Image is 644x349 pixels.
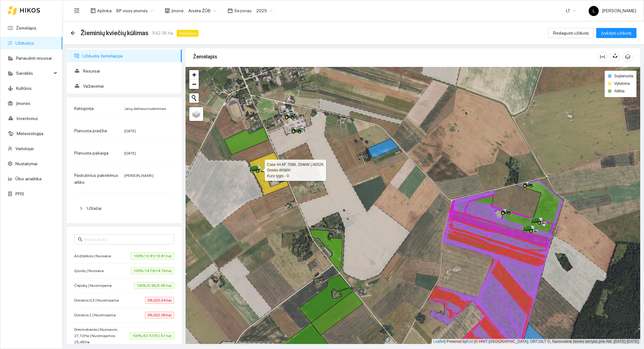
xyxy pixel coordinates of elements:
[74,268,107,274] span: Ąžuolų | Nuosava
[70,4,83,17] button: menu-fold
[80,28,148,38] span: Žieminių kviečių kūlimas
[15,146,34,151] a: Vartotojai
[74,150,108,155] span: Planuota pabaiga
[91,8,96,13] span: layout
[74,297,122,303] span: Donatos 0,3 | Nuomojama
[614,81,630,86] span: Vykdoma
[124,129,136,133] span: [DATE]
[74,128,107,133] span: Planuota pradžia
[79,206,83,210] span: right
[15,161,37,166] a: Nustatymai
[189,79,199,89] a: Zoom out
[74,282,115,289] span: Čepokų | Nuomojama
[171,7,185,14] span: Įmonė :
[16,86,32,91] a: Kultūros
[16,101,31,106] a: Įmonės
[124,151,136,155] span: [DATE]
[116,6,153,15] span: BP visos įmonės
[74,312,119,318] span: Donatos 2 | Nuomojama
[188,6,216,15] span: Arsėta ŽŪB
[74,253,114,259] span: Andželikos | Nuosava
[474,339,475,344] span: |
[97,7,113,14] span: Aplinka :
[83,80,177,92] span: Važiavimai
[83,65,177,77] span: Resursai
[130,332,174,339] span: 100% (52.57/52.57 ha)
[145,312,174,319] span: 0% (0/2.09 ha)
[15,176,42,181] a: Ūkio analitika
[78,237,82,242] span: search
[145,297,174,304] span: 0% (0/0.34 ha)
[15,191,24,196] a: PPIS
[15,41,34,46] a: Užduotys
[17,116,38,121] a: Inventorius
[74,173,118,185] span: Paskutinius pakeitimus atliko
[601,30,631,36] span: Įvykdyti užduotį
[593,6,595,16] span: L
[74,8,80,14] span: menu-fold
[189,70,199,79] a: Zoom in
[131,253,174,259] span: 100% (13.81/13.81 ha)
[432,339,640,344] div: | Powered by © HNIT-[GEOGRAPHIC_DATA]; ORT10LT ©, Nacionalinė žemės tarnyba prie AM, [DATE]-[DATE]
[74,106,94,111] span: Kategorija
[596,28,636,38] button: Įvykdyti užduotį
[228,8,233,13] span: calendar
[82,50,177,62] span: Užduotis žemėlapyje
[433,339,445,344] a: Leaflet
[70,30,75,36] div: Atgal
[134,282,174,289] span: 100% (5.95/5.95 ha)
[17,131,43,136] a: Meteorologija
[189,107,203,121] a: Layers
[597,52,608,62] button: column-width
[598,54,607,59] span: column-width
[234,7,253,14] span: Sezonas :
[566,6,576,15] span: LT
[548,28,594,38] button: Redaguoti užduotį
[74,326,130,345] span: Drevinskienės | Nuosavos 27,12Ha | Nuomojamos 25,45Ha
[131,267,174,274] span: 100% (14.79/14.79 ha)
[70,30,75,35] span: arrow-left
[74,201,174,215] div: Užrašai
[614,74,633,78] span: Suplanuota
[16,56,52,61] a: Panaudoti resursai
[553,30,589,36] span: Redaguoti užduotį
[165,8,170,13] span: shop
[614,89,625,93] span: Atlikta
[189,93,199,103] button: Initiate a new search
[589,8,636,13] span: [PERSON_NAME]
[152,30,173,36] span: 542.36 ha
[548,30,594,35] a: Redaguoti užduotį
[177,30,198,37] span: Vykdoma
[16,67,52,79] span: Sandėlis
[192,80,196,88] span: −
[256,6,273,15] span: 2025
[192,71,196,79] span: +
[87,206,102,211] span: Užrašai
[124,106,166,111] span: Javų derliaus nuėmimas
[193,48,597,66] div: Žemėlapis
[16,25,36,30] a: Žemėlapis
[84,236,170,243] input: Ieškoti lauko
[467,339,473,344] a: Esri
[124,173,153,178] span: [PERSON_NAME]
